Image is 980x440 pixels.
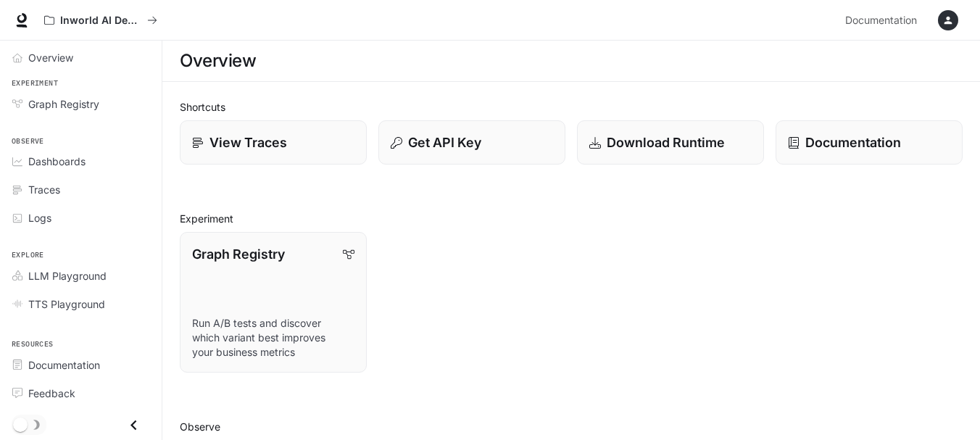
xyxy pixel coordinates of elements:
[28,210,51,225] span: Logs
[28,386,75,401] span: Feedback
[378,120,565,165] button: Get API Key
[28,50,73,65] span: Overview
[192,244,285,264] p: Graph Registry
[6,45,156,70] a: Overview
[408,133,481,152] p: Get API Key
[607,133,725,152] p: Download Runtime
[805,133,901,152] p: Documentation
[776,120,963,165] a: Documentation
[6,381,156,406] a: Feedback
[60,14,141,27] p: Inworld AI Demos
[6,91,156,117] a: Graph Registry
[180,46,256,75] h1: Overview
[192,316,354,360] p: Run A/B tests and discover which variant best improves your business metrics
[6,291,156,317] a: TTS Playground
[117,410,150,440] button: Close drawer
[28,268,107,283] span: LLM Playground
[38,6,164,35] button: All workspaces
[28,96,99,112] span: Graph Registry
[180,419,963,434] h2: Observe
[180,99,963,115] h2: Shortcuts
[577,120,764,165] a: Download Runtime
[6,263,156,289] a: LLM Playground
[839,6,928,35] a: Documentation
[6,205,156,231] a: Logs
[6,352,156,378] a: Documentation
[6,149,156,174] a: Dashboards
[845,12,917,30] span: Documentation
[28,154,86,169] span: Dashboards
[180,120,367,165] a: View Traces
[28,182,60,197] span: Traces
[28,296,105,312] span: TTS Playground
[28,357,100,373] span: Documentation
[180,232,367,373] a: Graph RegistryRun A/B tests and discover which variant best improves your business metrics
[6,177,156,202] a: Traces
[209,133,287,152] p: View Traces
[13,416,28,432] span: Dark mode toggle
[180,211,963,226] h2: Experiment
